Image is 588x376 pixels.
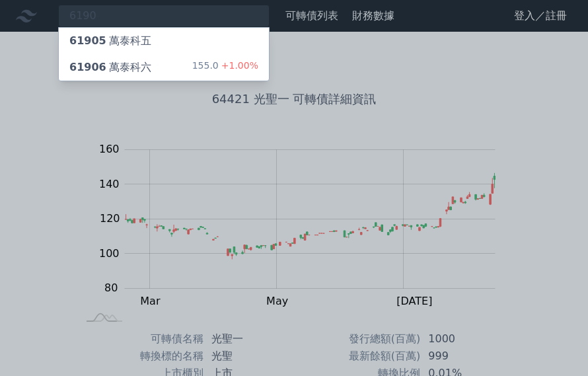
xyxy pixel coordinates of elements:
div: 155.0 [192,59,258,75]
span: 61906 [69,61,106,73]
div: 聊天小工具 [522,313,588,376]
div: 萬泰科五 [69,33,151,49]
a: 61906萬泰科六 155.0+1.00% [59,54,269,81]
a: 61905萬泰科五 [59,28,269,54]
div: 萬泰科六 [69,59,151,75]
iframe: Chat Widget [522,313,588,376]
span: +1.00% [219,60,258,71]
span: 61905 [69,34,106,47]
